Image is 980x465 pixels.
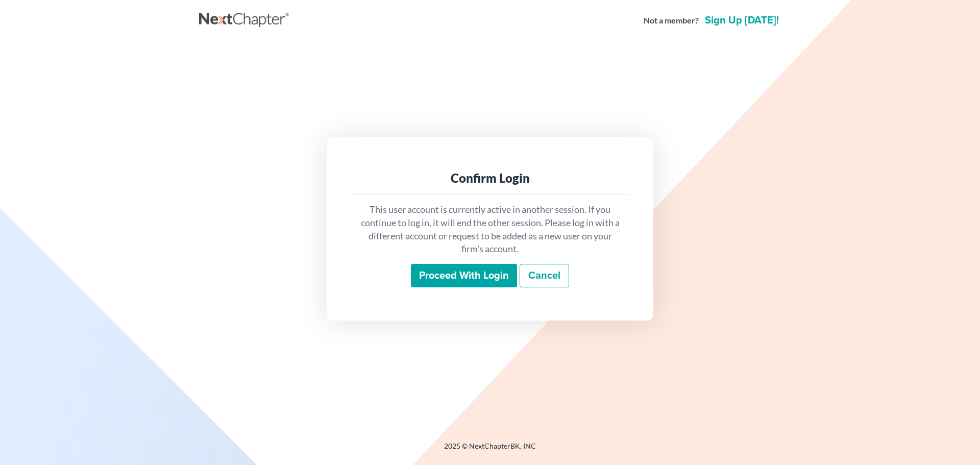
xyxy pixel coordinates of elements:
[199,441,781,459] div: 2025 © NextChapterBK, INC
[411,264,517,287] input: Proceed with login
[359,170,621,186] div: Confirm Login
[644,15,699,27] strong: Not a member?
[359,203,621,256] p: This user account is currently active in another session. If you continue to log in, it will end ...
[703,15,781,26] a: Sign up [DATE]!
[520,264,569,287] a: Cancel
